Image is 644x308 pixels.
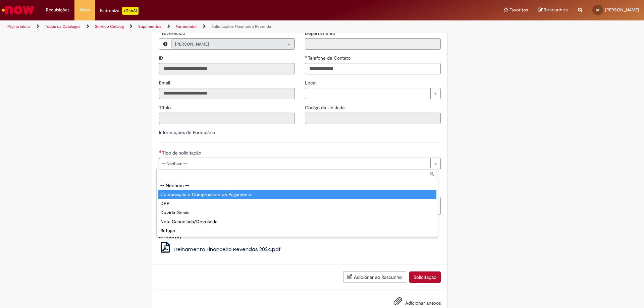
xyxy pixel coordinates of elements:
[158,181,436,190] div: -- Nenhum --
[158,217,436,226] div: Nota Cancelada/Devolvida
[158,199,436,208] div: DPP
[158,190,436,199] div: Composição e Comprovante de Pagamento
[158,208,436,217] div: Dúvida Gerais
[157,180,438,237] ul: Tipo de solicitação
[158,226,436,235] div: Refugo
